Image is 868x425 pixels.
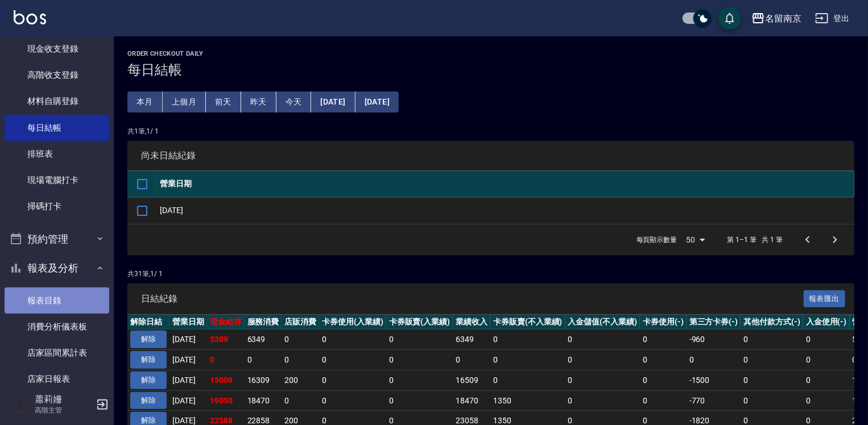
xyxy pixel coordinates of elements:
[718,7,741,30] button: save
[5,167,109,193] a: 現場電腦打卡
[127,315,170,330] th: 解除日結
[453,390,490,411] td: 18470
[386,315,453,330] th: 卡券販賣(入業績)
[741,390,803,411] td: 0
[741,315,803,330] th: 其他付款方式(-)
[803,330,850,350] td: 0
[245,370,282,390] td: 16309
[282,315,319,330] th: 店販消費
[803,370,850,390] td: 0
[9,393,32,416] img: Person
[565,350,640,370] td: 0
[5,62,109,88] a: 高階收支登錄
[687,370,741,390] td: -1500
[490,350,565,370] td: 0
[5,366,109,392] a: 店家日報表
[170,330,207,350] td: [DATE]
[5,224,109,254] button: 預約管理
[170,350,207,370] td: [DATE]
[803,390,850,411] td: 0
[453,370,490,390] td: 16509
[741,330,803,350] td: 0
[245,315,282,330] th: 服務消費
[319,315,386,330] th: 卡券使用(入業績)
[207,315,245,330] th: 現金結存
[5,340,109,366] a: 店家區間累計表
[282,350,319,370] td: 0
[170,390,207,411] td: [DATE]
[245,390,282,411] td: 18470
[728,235,783,245] p: 第 1–1 筆 共 1 筆
[245,350,282,370] td: 0
[453,350,490,370] td: 0
[682,224,709,255] div: 50
[453,315,490,330] th: 業績收入
[207,350,245,370] td: 0
[386,370,453,390] td: 0
[386,390,453,411] td: 0
[282,370,319,390] td: 200
[5,314,109,340] a: 消費分析儀表板
[640,330,687,350] td: 0
[127,126,854,136] p: 共 1 筆, 1 / 1
[5,141,109,167] a: 排班表
[127,91,163,113] button: 本月
[640,390,687,411] td: 0
[5,253,109,283] button: 報表及分析
[687,350,741,370] td: 0
[640,350,687,370] td: 0
[282,330,319,350] td: 0
[565,370,640,390] td: 0
[130,351,167,369] button: 解除
[276,91,312,113] button: 今天
[811,8,854,29] button: 登出
[127,50,854,57] h2: Order checkout daily
[687,390,741,411] td: -770
[490,370,565,390] td: 0
[130,392,167,410] button: 解除
[741,370,803,390] td: 0
[241,91,276,113] button: 昨天
[747,7,806,30] button: 名留南京
[127,62,854,78] h3: 每日結帳
[490,390,565,411] td: 1350
[319,350,386,370] td: 0
[490,330,565,350] td: 0
[356,91,399,113] button: [DATE]
[453,330,490,350] td: 6349
[206,91,241,113] button: 前天
[130,331,167,348] button: 解除
[157,197,854,224] td: [DATE]
[565,390,640,411] td: 0
[170,315,207,330] th: 營業日期
[319,390,386,411] td: 0
[386,330,453,350] td: 0
[207,330,245,350] td: 5389
[170,370,207,390] td: [DATE]
[741,350,803,370] td: 0
[5,36,109,62] a: 現金收支登錄
[319,370,386,390] td: 0
[5,88,109,114] a: 材料自購登錄
[687,315,741,330] th: 第三方卡券(-)
[804,293,846,303] a: 報表匯出
[163,91,206,113] button: 上個月
[245,330,282,350] td: 6349
[141,293,804,305] span: 日結紀錄
[14,10,46,24] img: Logo
[565,330,640,350] td: 0
[207,370,245,390] td: 15009
[282,390,319,411] td: 0
[636,235,677,245] p: 每頁顯示數量
[5,115,109,141] a: 每日結帳
[804,290,846,308] button: 報表匯出
[5,287,109,314] a: 報表目錄
[207,390,245,411] td: 19050
[130,372,167,389] button: 解除
[127,269,854,279] p: 共 31 筆, 1 / 1
[640,315,687,330] th: 卡券使用(-)
[765,11,801,26] div: 名留南京
[141,150,841,161] span: 尚未日結紀錄
[386,350,453,370] td: 0
[490,315,565,330] th: 卡券販賣(不入業績)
